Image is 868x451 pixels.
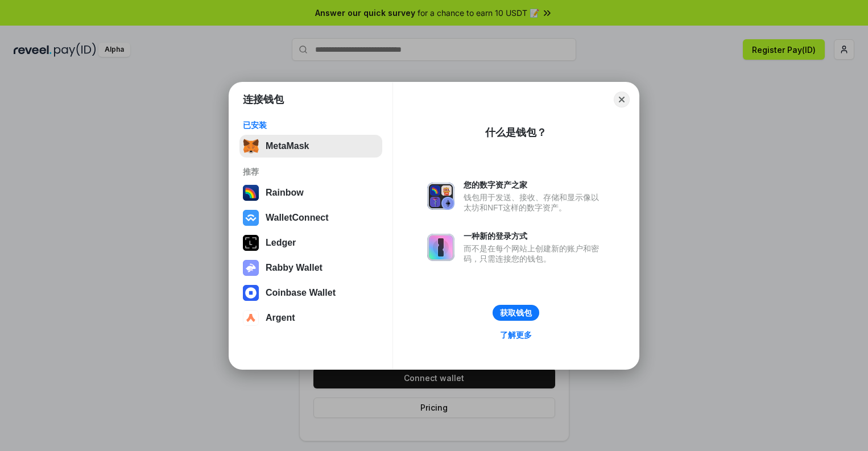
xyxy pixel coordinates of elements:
img: svg+xml,%3Csvg%20width%3D%2228%22%20height%3D%2228%22%20viewBox%3D%220%200%2028%2028%22%20fill%3D... [243,210,259,226]
button: 获取钱包 [493,305,539,321]
img: svg+xml,%3Csvg%20width%3D%2228%22%20height%3D%2228%22%20viewBox%3D%220%200%2028%2028%22%20fill%3D... [243,310,259,326]
img: svg+xml,%3Csvg%20xmlns%3D%22http%3A%2F%2Fwww.w3.org%2F2000%2Fsvg%22%20fill%3D%22none%22%20viewBox... [427,234,454,261]
div: 一种新的登录方式 [464,231,605,241]
button: Ledger [239,231,382,254]
div: 推荐 [243,167,379,177]
div: 您的数字资产之家 [464,180,605,190]
div: Ledger [266,238,296,248]
img: svg+xml,%3Csvg%20width%3D%22120%22%20height%3D%22120%22%20viewBox%3D%220%200%20120%20120%22%20fil... [243,185,259,201]
button: Close [614,92,630,107]
img: svg+xml,%3Csvg%20width%3D%2228%22%20height%3D%2228%22%20viewBox%3D%220%200%2028%2028%22%20fill%3D... [243,285,259,301]
button: WalletConnect [239,206,382,229]
div: 了解更多 [500,330,532,340]
div: Coinbase Wallet [266,288,336,298]
div: Rabby Wallet [266,263,323,273]
h1: 连接钱包 [243,93,284,106]
img: svg+xml,%3Csvg%20fill%3D%22none%22%20height%3D%2233%22%20viewBox%3D%220%200%2035%2033%22%20width%... [243,138,259,154]
div: 而不是在每个网站上创建新的账户和密码，只需连接您的钱包。 [464,243,605,264]
div: 什么是钱包？ [485,126,547,139]
div: Argent [266,313,295,323]
img: svg+xml,%3Csvg%20xmlns%3D%22http%3A%2F%2Fwww.w3.org%2F2000%2Fsvg%22%20width%3D%2228%22%20height%3... [243,235,259,251]
button: Argent [239,307,382,329]
button: MetaMask [239,135,382,158]
div: 已安装 [243,120,379,130]
img: svg+xml,%3Csvg%20xmlns%3D%22http%3A%2F%2Fwww.w3.org%2F2000%2Fsvg%22%20fill%3D%22none%22%20viewBox... [427,183,454,210]
div: MetaMask [266,141,309,151]
div: 获取钱包 [500,308,532,318]
button: Rabby Wallet [239,256,382,279]
div: WalletConnect [266,213,329,223]
div: 钱包用于发送、接收、存储和显示像以太坊和NFT这样的数字资产。 [464,192,605,213]
div: Rainbow [266,188,304,198]
button: Rainbow [239,181,382,204]
a: 了解更多 [493,328,539,342]
img: svg+xml,%3Csvg%20xmlns%3D%22http%3A%2F%2Fwww.w3.org%2F2000%2Fsvg%22%20fill%3D%22none%22%20viewBox... [243,260,259,276]
button: Coinbase Wallet [239,282,382,304]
